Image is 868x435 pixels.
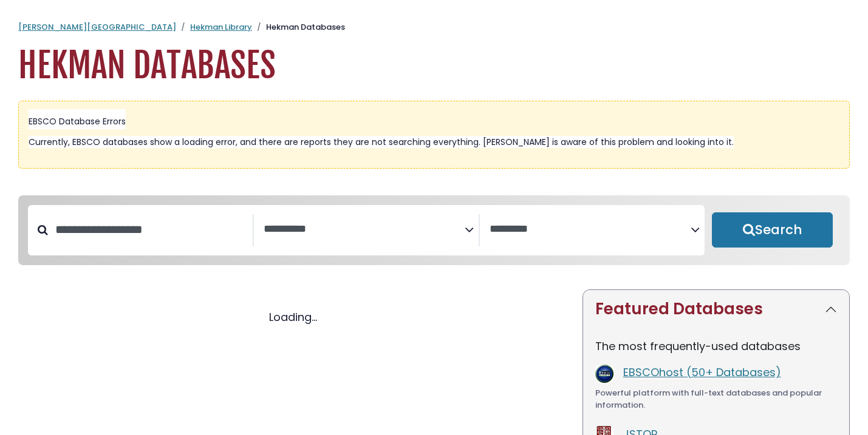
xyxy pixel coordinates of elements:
div: Loading... [18,309,568,325]
span: EBSCO Database Errors [29,115,126,127]
nav: breadcrumb [18,21,850,33]
button: Featured Databases [583,290,849,328]
a: [PERSON_NAME][GEOGRAPHIC_DATA] [18,21,176,33]
div: Powerful platform with full-text databases and popular information. [595,387,837,411]
textarea: Search [490,223,691,236]
textarea: Search [264,223,465,236]
li: Hekman Databases [252,21,345,33]
h1: Hekman Databases [18,46,850,86]
span: Currently, EBSCO databases show a loading error, and there are reports they are not searching eve... [29,136,734,148]
a: Hekman Library [190,21,252,33]
button: Submit for Search Results [712,212,833,248]
p: The most frequently-used databases [595,338,837,354]
nav: Search filters [18,195,850,266]
input: Search database by title or keyword [48,220,253,240]
a: EBSCOhost (50+ Databases) [623,365,781,380]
